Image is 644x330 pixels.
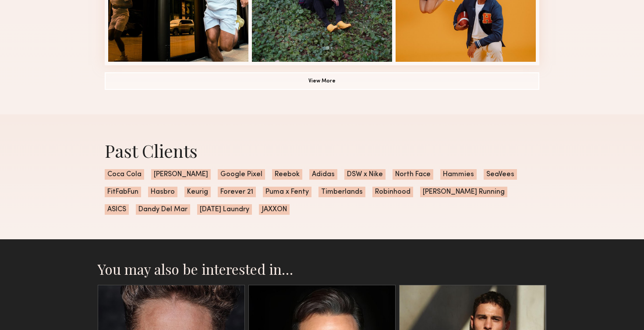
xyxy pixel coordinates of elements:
[105,72,539,90] button: View More
[263,187,311,197] span: Puma x Fenty
[272,169,302,180] span: Reebok
[218,187,256,197] span: Forever 21
[136,204,190,215] span: Dandy Del Mar
[218,169,265,180] span: Google Pixel
[105,139,539,162] div: Past Clients
[309,169,337,180] span: Adidas
[484,169,517,180] span: SeaVees
[440,169,477,180] span: Hammies
[105,169,144,180] span: Coca Cola
[197,204,252,215] span: [DATE] Laundry
[151,169,211,180] span: [PERSON_NAME]
[148,187,177,197] span: Hasbro
[105,204,129,215] span: ASICS
[184,187,211,197] span: Keurig
[420,187,507,197] span: [PERSON_NAME] Running
[372,187,413,197] span: Robinhood
[259,204,290,215] span: JAXXON
[98,260,546,278] h2: You may also be interested in…
[105,187,141,197] span: FitFabFun
[393,169,433,180] span: North Face
[344,169,386,180] span: DSW x Nike
[318,187,365,197] span: Timberlands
